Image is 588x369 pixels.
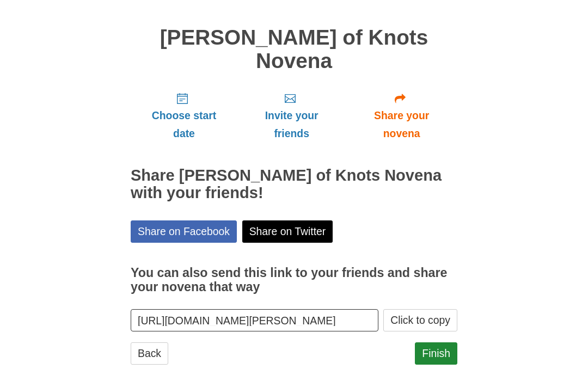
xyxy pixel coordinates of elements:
[131,84,237,149] a: Choose start date
[142,107,226,143] span: Choose start date
[131,267,457,294] h3: You can also send this link to your friends and share your novena that way
[131,27,457,73] h1: [PERSON_NAME] of Knots Novena
[248,107,335,143] span: Invite your friends
[383,310,457,332] button: Click to copy
[131,343,168,365] a: Back
[415,343,457,365] a: Finish
[237,84,346,149] a: Invite your friends
[357,107,446,143] span: Share your novena
[131,221,237,243] a: Share on Facebook
[346,84,457,149] a: Share your novena
[242,221,333,243] a: Share on Twitter
[131,168,457,202] h2: Share [PERSON_NAME] of Knots Novena with your friends!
